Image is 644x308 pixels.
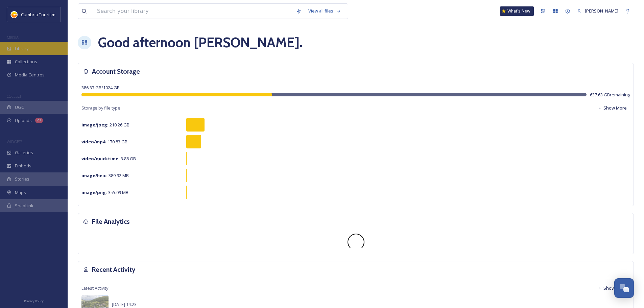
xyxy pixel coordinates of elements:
[98,32,303,53] h1: Good afternoon [PERSON_NAME] .
[7,94,21,99] span: COLLECT
[35,118,43,123] div: 27
[7,35,19,40] span: MEDIA
[81,122,129,128] span: 210.26 GB
[81,85,120,91] span: 386.37 GB / 1024 GB
[81,122,109,128] strong: image/jpeg :
[594,101,630,115] button: Show More
[81,172,129,179] span: 389.92 MB
[24,297,44,305] a: Privacy Policy
[92,265,135,275] h3: Recent Activity
[81,139,127,145] span: 170.83 GB
[81,172,108,179] strong: image/heic :
[81,156,120,162] strong: video/quicktime :
[574,4,622,18] a: [PERSON_NAME]
[590,92,630,98] span: 637.63 GB remaining
[15,176,29,182] span: Stories
[81,105,120,111] span: Storage by file type
[94,4,293,19] input: Search your library
[7,139,22,144] span: WIDGETS
[81,285,108,291] span: Latest Activity
[15,117,32,124] span: Uploads
[15,203,33,209] span: SnapLink
[81,139,106,145] strong: video/mp4 :
[112,301,137,307] span: [DATE] 14:23
[305,4,344,18] a: View all files
[15,58,37,65] span: Collections
[11,11,18,18] img: images.jpg
[15,45,28,52] span: Library
[15,72,45,78] span: Media Centres
[92,67,140,76] h3: Account Storage
[15,149,33,156] span: Galleries
[614,278,634,298] button: Open Chat
[15,163,31,169] span: Embeds
[21,11,55,18] span: Cumbria Tourism
[92,217,130,227] h3: File Analytics
[81,189,107,195] strong: image/png :
[15,104,24,111] span: UGC
[81,156,136,162] span: 3.86 GB
[15,189,26,196] span: Maps
[81,189,128,195] span: 355.09 MB
[594,282,630,295] button: Show More
[24,299,44,303] span: Privacy Policy
[585,8,618,14] span: [PERSON_NAME]
[500,6,534,16] a: What's New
